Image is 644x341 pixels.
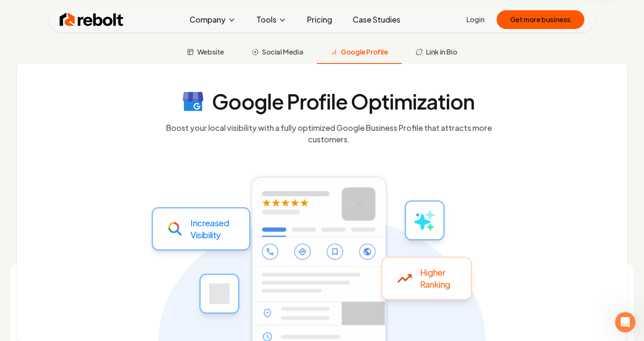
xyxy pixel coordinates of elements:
a: Login [466,14,485,25]
span: Website [197,47,224,57]
button: Google Profile [316,42,401,64]
a: Pricing [300,11,339,28]
span: Google Profile [341,47,388,57]
button: Link in Bio [402,42,471,64]
img: Rebolt Logo [60,11,124,28]
iframe: Intercom live chat [615,312,635,332]
button: Get more business [497,10,584,29]
h4: Google Profile Optimization [212,91,474,112]
button: Social Media [238,42,316,64]
span: Social Media [262,47,303,57]
button: Company [183,11,243,28]
button: Website [173,42,238,64]
a: Case Studies [346,11,407,28]
p: Increased Visibility [190,217,229,241]
p: Higher Ranking [420,266,450,290]
button: Tools [250,11,293,28]
span: Link in Bio [426,47,457,57]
